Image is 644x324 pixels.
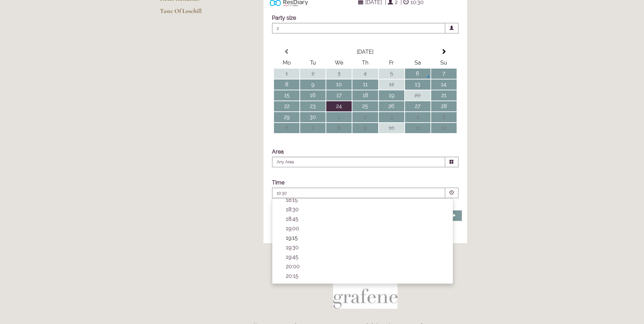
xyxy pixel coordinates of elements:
[272,148,284,155] label: Area
[352,112,378,122] td: 2
[352,69,378,79] td: 4
[405,58,430,68] th: Sa
[326,58,352,68] th: We
[284,49,290,54] span: Previous Month
[379,58,404,68] th: Fr
[431,123,457,133] td: 12
[277,190,400,196] p: 10:30
[286,244,446,251] p: 19:30
[300,79,326,90] td: 9
[274,69,299,79] td: 1
[326,112,352,122] td: 1
[300,90,326,101] td: 16
[352,101,378,111] td: 25
[352,123,378,133] td: 9
[300,58,326,68] th: Tu
[272,15,296,21] label: Party size
[352,58,378,68] th: Th
[405,79,430,90] td: 13
[326,69,352,79] td: 3
[286,216,446,222] p: 18:45
[300,112,326,122] td: 30
[326,79,352,90] td: 10
[272,179,284,186] label: Time
[286,197,446,203] p: 18:15
[431,69,457,79] td: 7
[300,123,326,133] td: 7
[274,123,299,133] td: 6
[431,58,457,68] th: Su
[160,7,225,19] a: Taste Of Losehill
[286,282,446,289] p: 20:30
[352,90,378,101] td: 18
[286,206,446,213] p: 18:30
[405,112,430,122] td: 4
[405,123,430,133] td: 11
[274,79,299,90] td: 8
[272,23,445,34] span: 2
[379,69,404,79] td: 5
[326,90,352,101] td: 17
[405,69,430,79] td: 6
[379,123,404,133] td: 10
[286,235,446,241] p: 19:15
[274,101,299,111] td: 22
[286,225,446,232] p: 19:00
[300,47,430,57] th: Select Month
[326,123,352,133] td: 8
[286,254,446,260] p: 19:45
[300,101,326,111] td: 23
[300,69,326,79] td: 2
[379,101,404,111] td: 26
[405,90,430,101] td: 20
[431,79,457,90] td: 14
[379,90,404,101] td: 19
[274,112,299,122] td: 29
[431,112,457,122] td: 5
[326,101,352,111] td: 24
[352,79,378,90] td: 11
[274,90,299,101] td: 15
[431,90,457,101] td: 21
[379,79,404,90] td: 12
[441,49,446,54] span: Next Month
[431,101,457,111] td: 28
[405,101,430,111] td: 27
[286,263,446,270] p: 20:00
[274,58,299,68] th: Mo
[286,273,446,279] p: 20:15
[379,112,404,122] td: 3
